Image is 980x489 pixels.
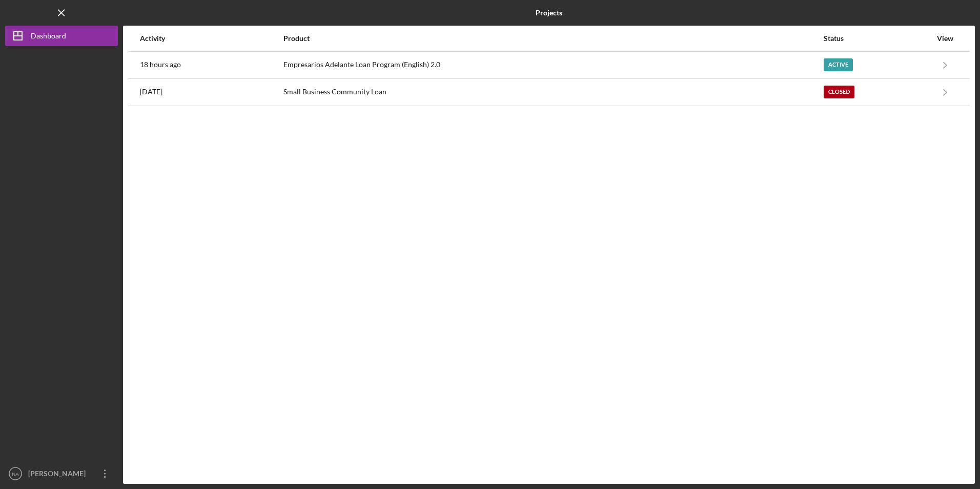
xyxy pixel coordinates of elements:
[824,86,854,98] div: Closed
[140,34,282,43] div: Activity
[536,9,562,17] b: Projects
[31,26,66,49] div: Dashboard
[5,463,118,484] button: NA[PERSON_NAME]
[283,52,822,78] div: Empresarios Adelante Loan Program (English) 2.0
[140,88,162,96] time: 2024-05-29 02:10
[283,79,822,105] div: Small Business Community Loan
[26,463,92,486] div: [PERSON_NAME]
[824,34,931,43] div: Status
[932,34,958,43] div: View
[140,60,181,69] time: 2025-09-30 21:37
[283,34,822,43] div: Product
[5,26,118,46] button: Dashboard
[824,58,853,71] div: Active
[12,471,19,477] text: NA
